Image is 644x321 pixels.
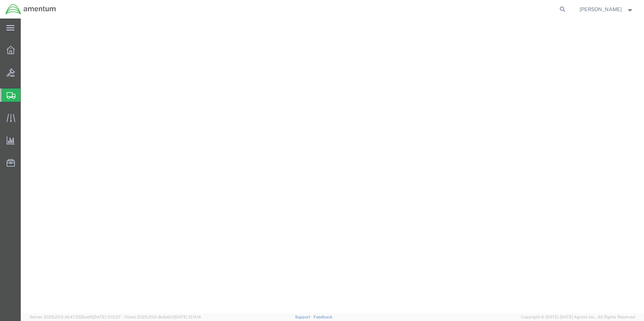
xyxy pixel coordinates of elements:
span: Server: 2025.20.0-db47332bad5 [30,315,121,319]
img: logo [5,4,56,15]
span: [DATE] 11:13:37 [93,315,121,319]
span: Client: 2025.20.0-8c6e0cf [124,315,201,319]
a: Support [295,315,313,319]
span: Copyright © [DATE]-[DATE] Agistix Inc., All Rights Reserved [521,314,635,320]
span: Donald Frederiksen [580,5,622,13]
iframe: FS Legacy Container [21,19,644,313]
button: [PERSON_NAME] [579,5,634,14]
span: [DATE] 12:11:14 [174,315,201,319]
a: Feedback [313,315,332,319]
